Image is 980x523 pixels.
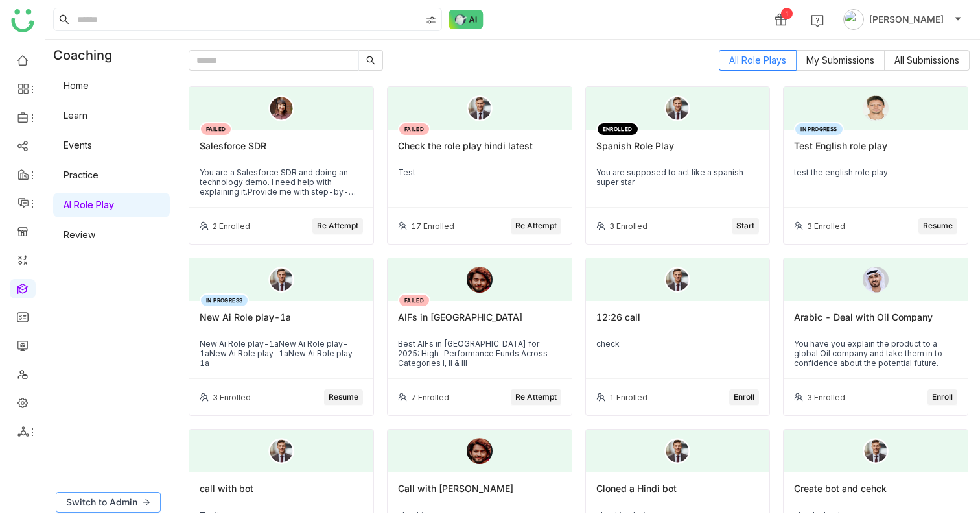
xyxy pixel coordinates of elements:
[596,483,760,505] div: Cloned a Hindi bot
[515,391,557,404] span: Re Attempt
[449,10,484,29] img: ask-buddy-normal.svg
[734,391,754,404] span: Enroll
[794,510,957,520] div: check check
[200,167,363,197] div: You are a Salesforce SDR and doing an technology demo. I need help with explaining it.Provide me ...
[515,220,557,232] span: Re Attempt
[932,391,953,404] span: Enroll
[596,140,760,162] div: Spanish Role Play
[411,221,454,231] div: 17 Enrolled
[596,510,760,520] div: checking bot
[467,267,493,293] img: 6891e6b463e656570aba9a5a
[863,438,889,464] img: male-person.png
[729,55,786,66] span: All Role Plays
[64,229,95,240] a: Review
[200,122,232,136] div: FAILED
[807,393,845,402] div: 3 Enrolled
[596,311,760,334] div: 12:26 call
[781,8,793,19] div: 1
[411,393,449,402] div: 7 Enrolled
[398,339,561,368] div: Best AIFs in [GEOGRAPHIC_DATA] for 2025: High-Performance Funds Across Categories I, II & III
[398,122,430,136] div: FAILED
[64,199,114,210] a: AI Role Play
[732,218,759,234] button: Start
[596,122,639,136] div: ENROLLED
[736,220,754,232] span: Start
[794,140,957,162] div: Test English role play
[794,483,957,505] div: Create bot and cehck
[200,140,363,162] div: Salesforce SDR
[467,95,493,121] img: male-person.png
[56,492,161,513] button: Switch to Admin
[664,438,690,464] img: male-person.png
[927,389,957,405] button: Enroll
[398,311,561,334] div: AIFs in [GEOGRAPHIC_DATA]
[806,55,874,66] span: My Submissions
[66,495,137,509] span: Switch to Admin
[398,510,561,520] div: checking
[841,9,964,30] button: [PERSON_NAME]
[200,311,363,334] div: New Ai Role play-1a
[64,110,87,121] a: Learn
[511,389,561,405] button: Re Attempt
[64,80,89,91] a: Home
[807,221,845,231] div: 3 Enrolled
[213,221,250,231] div: 2 Enrolled
[894,55,959,66] span: All Submissions
[398,293,430,308] div: FAILED
[64,140,92,151] a: Events
[729,389,759,405] button: Enroll
[794,339,957,368] div: You have you explain the product to a global Oil company and take them in to confidence about the...
[200,339,363,368] div: New Ai Role play-1aNew Ai Role play-1aNew Ai Role play-1aNew Ai Role play-1a
[329,391,358,404] span: Resume
[794,167,957,177] div: test the english role play
[268,95,294,121] img: female-person.png
[11,9,34,32] img: logo
[45,40,132,71] div: Coaching
[398,167,561,177] div: Test
[596,167,760,187] div: You are supposed to act like a spanish super star
[794,122,843,136] div: IN PROGRESS
[467,438,493,464] img: 6891e6b463e656570aba9a5a
[268,267,294,293] img: male-person.png
[268,438,294,464] img: male-person.png
[200,293,249,308] div: IN PROGRESS
[426,15,436,25] img: search-type.svg
[511,218,561,234] button: Re Attempt
[918,218,957,234] button: Resume
[213,393,251,402] div: 3 Enrolled
[64,169,99,180] a: Practice
[200,510,363,520] div: Testing
[664,267,690,293] img: male-person.png
[398,483,561,505] div: Call with [PERSON_NAME]
[863,95,889,121] img: 68930212d8d78f14571aeecf
[312,218,363,234] button: Re Attempt
[596,339,760,348] div: check
[317,220,358,232] span: Re Attempt
[200,483,363,505] div: call with bot
[794,311,957,334] div: Arabic - Deal with Oil Company
[664,95,690,121] img: male-person.png
[609,393,647,402] div: 1 Enrolled
[843,9,864,30] img: avatar
[324,389,363,405] button: Resume
[869,12,944,27] span: [PERSON_NAME]
[863,267,889,293] img: 689c4d09a2c09d0bea1c05ba
[923,220,953,232] span: Resume
[811,14,824,27] img: help.svg
[398,140,561,162] div: Check the role play hindi latest
[609,221,647,231] div: 3 Enrolled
